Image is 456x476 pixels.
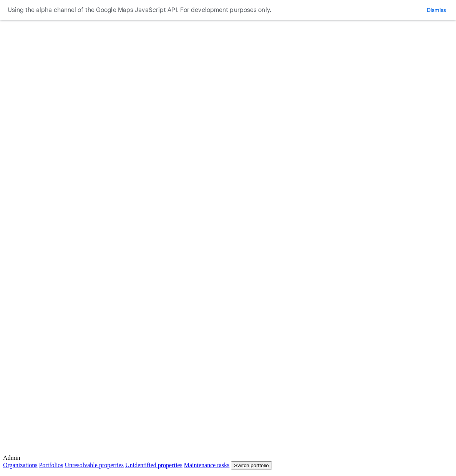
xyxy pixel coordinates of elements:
button: Dismiss [424,6,448,14]
a: Portfolios [39,462,63,468]
button: Switch portfolio [231,461,272,469]
label: Admin [3,448,453,461]
a: Maintenance tasks [184,462,230,468]
a: Organizations [3,462,37,468]
div: Using the alpha channel of the Google Maps JavaScript API. For development purposes only. [8,5,271,15]
a: Unidentified properties [125,462,182,468]
a: Unresolvable properties [65,462,124,468]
